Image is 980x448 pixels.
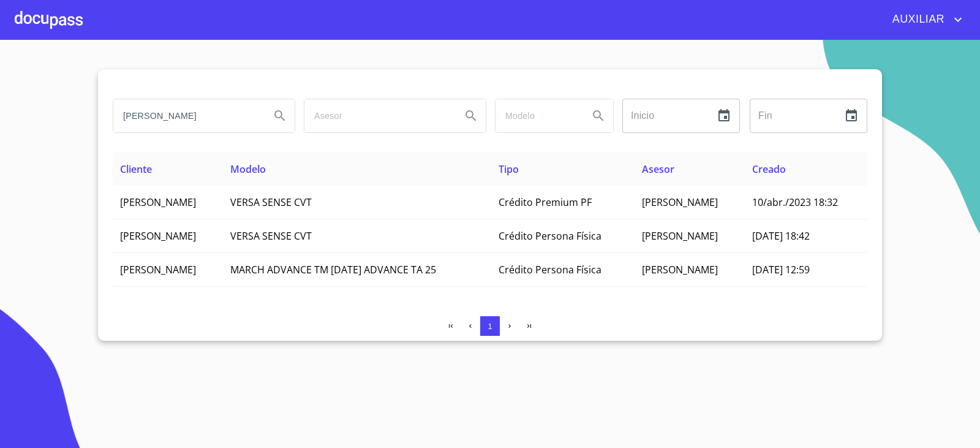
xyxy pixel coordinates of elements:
[499,263,601,276] span: Crédito Persona Física
[304,99,451,132] input: search
[883,10,965,29] button: account of current user
[642,229,718,243] span: [PERSON_NAME]
[230,263,436,276] span: MARCH ADVANCE TM [DATE] ADVANCE TA 25
[480,316,500,336] button: 1
[642,263,718,276] span: [PERSON_NAME]
[456,101,486,131] button: Search
[496,99,579,132] input: search
[230,196,312,209] span: VERSA SENSE CVT
[120,162,152,176] span: Cliente
[113,99,260,132] input: search
[499,229,601,243] span: Crédito Persona Física
[265,101,295,131] button: Search
[883,10,951,29] span: AUXILIAR
[499,162,519,176] span: Tipo
[752,196,838,209] span: 10/abr./2023 18:32
[499,196,592,209] span: Crédito Premium PF
[752,263,810,276] span: [DATE] 12:59
[230,229,312,243] span: VERSA SENSE CVT
[230,162,266,176] span: Modelo
[642,162,674,176] span: Asesor
[752,229,810,243] span: [DATE] 18:42
[752,162,786,176] span: Creado
[488,322,492,331] span: 1
[642,196,718,209] span: [PERSON_NAME]
[120,229,196,243] span: [PERSON_NAME]
[120,196,196,209] span: [PERSON_NAME]
[120,263,196,276] span: [PERSON_NAME]
[584,101,613,131] button: Search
